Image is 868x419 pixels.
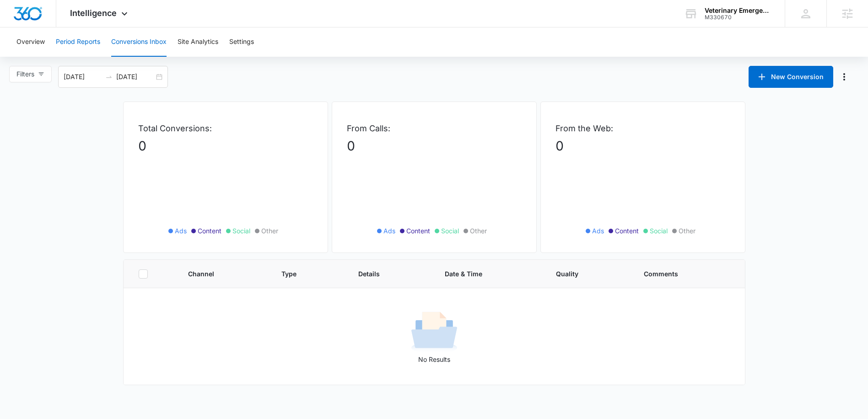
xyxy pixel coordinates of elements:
p: From Calls: [347,122,522,134]
button: Overview [16,27,45,57]
input: Start date [64,72,102,82]
button: Filters [9,66,52,82]
span: Ads [175,226,187,236]
button: Settings [229,27,254,57]
button: Period Reports [56,27,100,57]
span: Content [615,226,639,236]
span: Channel [188,269,246,279]
span: Details [358,269,410,279]
span: Ads [592,226,604,236]
p: From the Web: [555,122,730,134]
button: New Conversion [749,66,833,88]
span: swap-right [105,73,113,81]
p: Total Conversions: [138,122,313,134]
span: Social [650,226,668,236]
input: End date [116,72,154,82]
span: Type [281,269,323,279]
span: Other [261,226,278,236]
span: Other [470,226,487,236]
button: Manage Numbers [837,70,852,84]
span: Other [679,226,695,236]
span: Intelligence [70,8,117,18]
p: 0 [555,136,730,156]
div: account id [705,14,771,21]
span: Social [232,226,250,236]
p: No Results [124,355,744,364]
span: Date & Time [445,269,521,279]
span: Content [198,226,221,236]
span: Social [441,226,459,236]
span: Ads [383,226,395,236]
p: 0 [347,136,522,156]
img: No Results [411,309,457,355]
span: Filters [16,69,34,79]
p: 0 [138,136,313,156]
button: Conversions Inbox [111,27,167,57]
span: Quality [556,269,609,279]
div: account name [705,7,771,14]
span: Content [406,226,430,236]
button: Site Analytics [178,27,218,57]
span: Comments [644,269,717,279]
span: to [105,73,113,81]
